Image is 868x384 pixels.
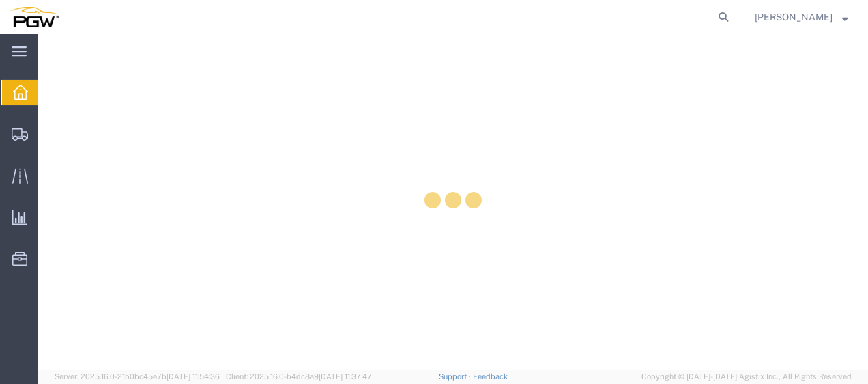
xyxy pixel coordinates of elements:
[55,372,220,381] span: Server: 2025.16.0-21b0bc45e7b
[439,372,473,381] a: Support
[641,371,852,383] span: Copyright © [DATE]-[DATE] Agistix Inc., All Rights Reserved
[167,372,220,381] span: [DATE] 11:54:36
[754,9,849,25] button: [PERSON_NAME]
[755,10,833,25] span: Christopher Martin
[319,372,372,381] span: [DATE] 11:37:47
[226,372,372,381] span: Client: 2025.16.0-b4dc8a9
[10,7,59,27] img: logo
[473,372,508,381] a: Feedback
